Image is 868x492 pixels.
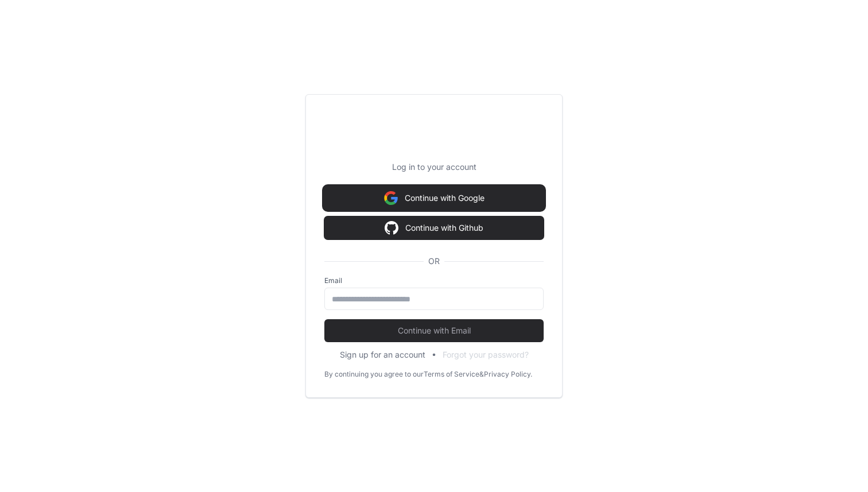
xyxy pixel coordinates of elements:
button: Sign up for an account [340,349,425,361]
label: Email [324,276,544,285]
p: Log in to your account [324,161,544,173]
button: Forgot your password? [443,349,529,361]
a: Privacy Policy. [484,370,532,379]
img: Sign in with google [385,216,398,239]
button: Continue with Email [324,319,544,342]
div: & [479,370,484,379]
button: Continue with Github [324,216,544,239]
button: Continue with Google [324,187,544,210]
a: Terms of Service [424,370,479,379]
span: OR [424,255,444,267]
div: By continuing you agree to our [324,370,424,379]
img: Sign in with google [384,187,398,210]
span: Continue with Email [324,325,544,336]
